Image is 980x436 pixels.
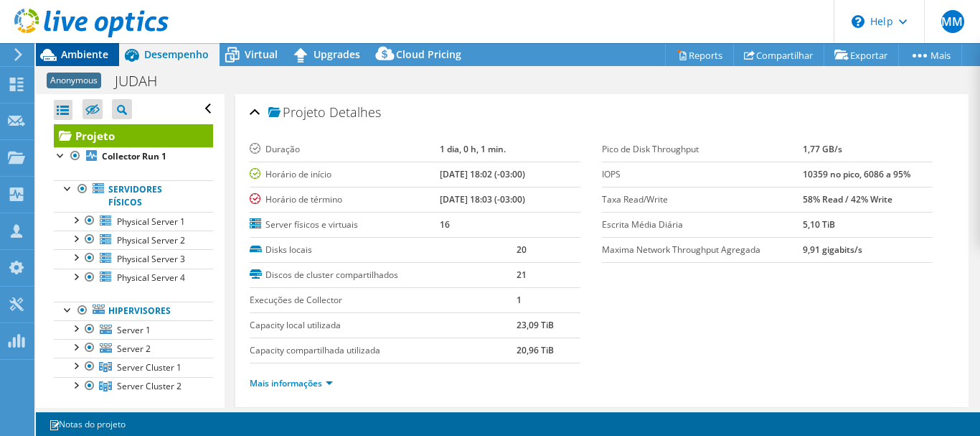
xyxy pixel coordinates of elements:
label: Server físicos e virtuais [250,218,440,232]
a: Projeto [54,124,213,147]
a: Physical Server 2 [54,231,213,249]
a: Server 1 [54,320,213,339]
label: Escrita Média Diária [602,218,802,232]
span: Projeto [268,106,326,120]
b: 1,77 GB/s [803,143,842,155]
span: Server Cluster 2 [117,380,182,392]
b: 10359 no pico, 6086 a 95% [803,168,910,180]
b: 1 [517,294,522,306]
span: MM [941,10,964,33]
svg: \n [852,15,864,28]
b: 1 dia, 0 h, 1 min. [440,143,506,155]
span: Ambiente [61,47,108,61]
a: Physical Server 1 [54,212,213,231]
label: IOPS [602,167,802,182]
b: 58% Read / 42% Write [803,193,892,205]
b: 9,91 gigabits/s [803,243,862,256]
a: Server Cluster 2 [54,377,213,396]
label: Disks locais [250,243,517,257]
span: Physical Server 4 [117,272,185,284]
span: Desempenho [144,47,209,61]
span: Physical Server 1 [117,215,185,228]
b: 20,96 TiB [517,344,554,356]
b: 20 [517,243,527,256]
label: Maxima Network Throughput Agregada [602,243,802,257]
span: Physical Server 3 [117,253,185,265]
a: Exportar [824,44,899,66]
span: Upgrades [314,47,360,61]
a: Mais informações [250,377,333,389]
a: Collector Run 1 [54,147,213,166]
label: Duração [250,142,440,157]
span: Anonymous [47,73,101,88]
label: Pico de Disk Throughput [602,142,802,157]
label: Horário de término [250,193,440,207]
a: Server Cluster 1 [54,358,213,376]
label: Discos de cluster compartilhados [250,268,517,282]
b: 21 [517,269,527,281]
b: Collector Run 1 [102,150,166,162]
b: 5,10 TiB [803,218,835,231]
span: Cloud Pricing [396,47,461,61]
label: Capacity local utilizada [250,318,517,333]
span: Server Cluster 1 [117,361,182,374]
label: Capacity compartilhada utilizada [250,343,517,358]
span: Server 2 [117,343,151,355]
label: Execuções de Collector [250,293,517,307]
span: Virtual [245,47,278,61]
a: Physical Server 3 [54,249,213,268]
a: Compartilhar [733,44,824,66]
label: Horário de início [250,167,440,182]
b: [DATE] 18:02 (-03:00) [440,168,525,180]
a: Mais [898,44,962,66]
a: Physical Server 4 [54,269,213,287]
span: Server 1 [117,324,151,336]
h1: JUDAH [108,73,179,89]
b: 16 [440,218,450,231]
span: Physical Server 2 [117,234,185,246]
a: Server 2 [54,339,213,358]
a: Hipervisores [54,302,213,320]
b: [DATE] 18:03 (-03:00) [440,193,525,205]
b: 23,09 TiB [517,319,554,331]
a: Servidores físicos [54,180,213,212]
a: Notas do projeto [39,415,136,433]
span: Detalhes [329,103,381,121]
a: Reports [665,44,734,66]
label: Taxa Read/Write [602,193,802,207]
